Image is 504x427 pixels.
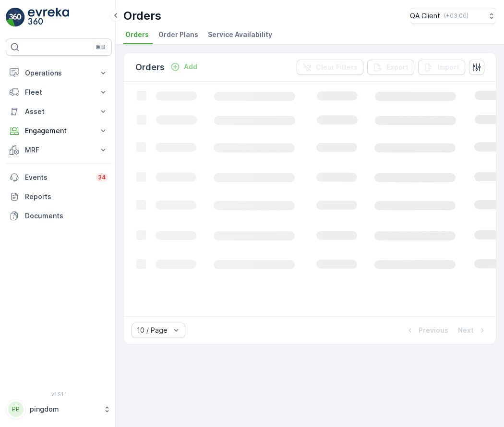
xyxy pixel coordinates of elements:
p: Engagement [25,126,93,136]
a: Events34 [6,168,112,187]
p: Add [184,62,197,72]
p: ( +03:00 ) [444,12,468,20]
button: Fleet [6,83,112,102]
button: Operations [6,63,112,83]
p: Fleet [25,88,93,97]
button: Export [367,60,414,75]
span: Orders [125,30,149,39]
p: ⌘B [96,43,105,51]
p: Clear Filters [316,63,358,72]
button: PPpingdom [6,399,112,419]
button: Import [418,60,465,75]
p: Import [437,63,459,72]
p: pingdom [30,404,98,414]
p: Previous [419,326,448,335]
p: Events [25,173,90,182]
img: logo_light-DOdMpM7g.png [28,8,69,27]
p: Orders [123,8,161,24]
p: Orders [135,61,165,74]
a: Documents [6,206,112,226]
p: Operations [25,68,93,78]
button: MRF [6,140,112,160]
p: Documents [25,211,108,221]
span: Order Plans [158,30,198,39]
button: Next [457,325,488,336]
button: Clear Filters [297,60,363,75]
button: QA Client(+03:00) [410,8,496,24]
div: PP [8,402,24,417]
p: Export [386,63,408,72]
p: Reports [25,192,108,201]
p: MRF [25,145,93,155]
button: Add [167,61,201,73]
button: Engagement [6,121,112,140]
button: Asset [6,102,112,121]
p: Next [458,326,474,335]
p: QA Client [410,11,440,21]
span: Service Availability [208,30,272,39]
p: 34 [98,174,106,181]
a: Reports [6,187,112,206]
span: v 1.51.1 [6,391,112,397]
button: Previous [404,325,449,336]
img: logo [6,8,25,27]
p: Asset [25,107,93,116]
